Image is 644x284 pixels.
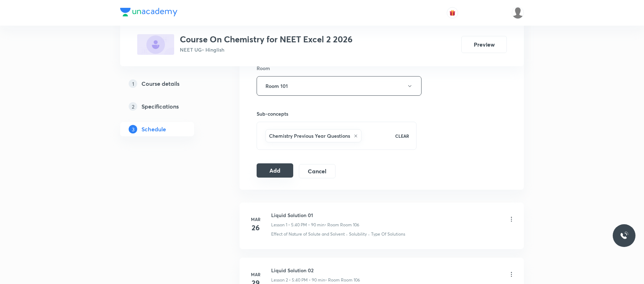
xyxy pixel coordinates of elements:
[180,34,353,44] h3: Course On Chemistry for NEET Excel 2 2026
[620,231,628,240] img: ttu
[271,222,324,228] p: Lesson 1 • 5:40 PM • 90 min
[449,10,456,16] img: avatar
[325,277,360,283] p: • Room Room 106
[248,216,263,222] h6: Mar
[395,133,409,139] p: CLEAR
[248,222,263,233] h4: 26
[271,277,325,283] p: Lesson 2 • 5:40 PM • 90 min
[447,7,458,19] button: avatar
[349,231,367,237] p: Solubility
[271,267,360,274] h6: Liquid Solution 02
[271,211,359,219] h6: Liquid Solution 01
[512,7,524,19] img: aadi Shukla
[371,231,405,237] p: Type Of Solutions
[368,231,370,237] div: ·
[257,76,422,96] button: Room 101
[269,132,350,140] h6: Chemistry Previous Year Questions
[346,231,348,237] div: ·
[120,8,177,18] a: Company Logo
[271,231,345,237] p: Effect of Nature of Solute and Solvent
[257,163,293,178] button: Add
[129,125,137,133] p: 3
[120,77,217,91] a: 1Course details
[129,102,137,111] p: 2
[141,102,179,111] h5: Specifications
[461,36,507,53] button: Preview
[180,46,353,53] p: NEET UG • Hinglish
[137,34,174,55] img: D1DAA0EF-8EDD-41A3-8A99-05469A65515B_plus.png
[120,99,217,114] a: 2Specifications
[141,79,179,88] h5: Course details
[129,79,137,88] p: 1
[257,64,270,72] h6: Room
[120,8,177,16] img: Company Logo
[299,164,336,178] button: Cancel
[141,125,166,133] h5: Schedule
[248,271,263,278] h6: Mar
[324,222,359,228] p: • Room Room 106
[257,110,417,117] h6: Sub-concepts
